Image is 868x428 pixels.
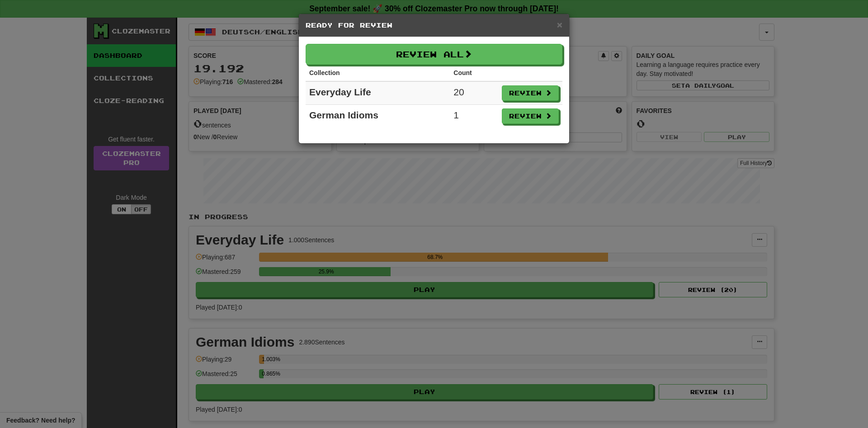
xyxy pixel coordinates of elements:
[306,21,562,30] h5: Ready for Review
[306,81,450,105] td: Everyday Life
[450,105,498,128] td: 1
[450,81,498,105] td: 20
[502,85,559,101] button: Review
[557,19,562,30] span: ×
[450,65,498,81] th: Count
[306,44,562,65] button: Review All
[557,20,562,29] button: Close
[306,65,450,81] th: Collection
[306,105,450,128] td: German Idioms
[502,108,559,124] button: Review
